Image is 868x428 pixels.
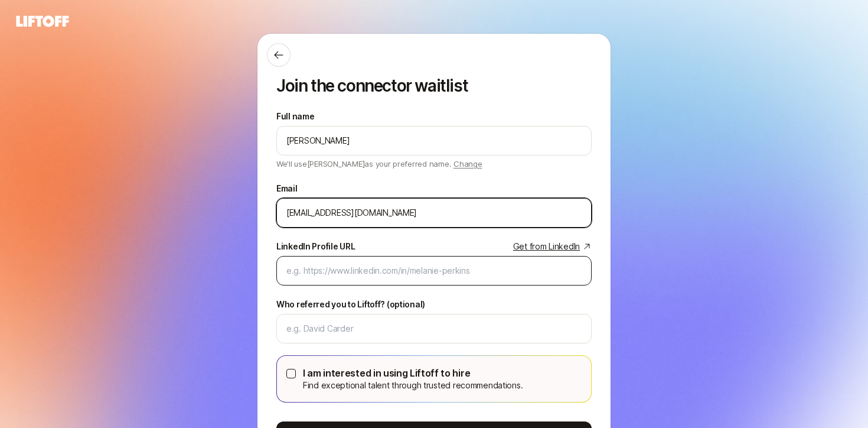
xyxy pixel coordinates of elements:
label: Email [276,181,298,196]
input: e.g. https://www.linkedin.com/in/melanie-perkins [286,264,582,278]
label: Who referred you to Liftoff? (optional) [276,297,425,312]
span: Change [453,159,482,168]
input: e.g. David Carder [286,322,582,336]
a: Get from LinkedIn [513,239,592,254]
p: We'll use [PERSON_NAME] as your preferred name. [276,155,482,170]
p: I am interested in using Liftoff to hire [303,365,523,381]
p: Join the connector waitlist [276,76,592,95]
input: e.g. melanie@liftoff.xyz [286,206,582,220]
div: LinkedIn Profile URL [276,239,355,254]
input: e.g. Melanie Perkins [286,134,582,148]
button: I am interested in using Liftoff to hireFind exceptional talent through trusted recommendations. [286,369,296,378]
p: Find exceptional talent through trusted recommendations. [303,378,523,393]
label: Full name [276,109,314,124]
